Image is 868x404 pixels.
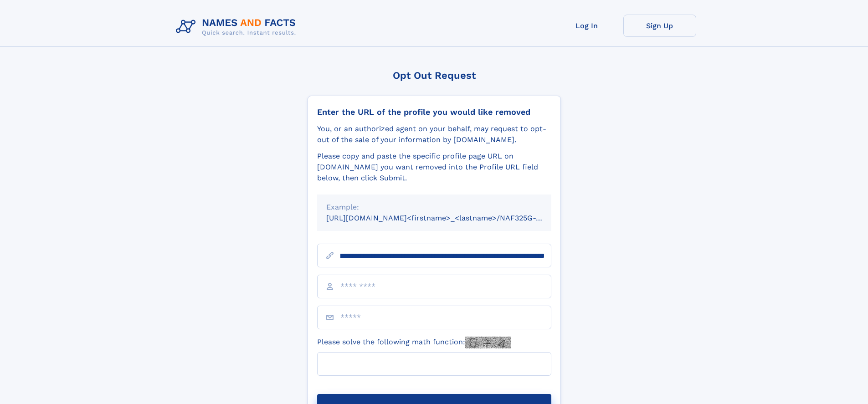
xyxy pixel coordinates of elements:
[308,70,561,81] div: Opt Out Request
[550,15,623,37] a: Log In
[623,15,696,37] a: Sign Up
[172,15,303,39] img: Logo Names and Facts
[317,107,551,117] div: Enter the URL of the profile you would like removed
[317,337,511,348] label: Please solve the following math function:
[317,151,551,184] div: Please copy and paste the specific profile page URL on [DOMAIN_NAME] you want removed into the Pr...
[326,214,569,222] small: [URL][DOMAIN_NAME]<firstname>_<lastname>/NAF325G-xxxxxxxx
[317,123,551,145] div: You, or an authorized agent on your behalf, may request to opt-out of the sale of your informatio...
[326,202,542,213] div: Example:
